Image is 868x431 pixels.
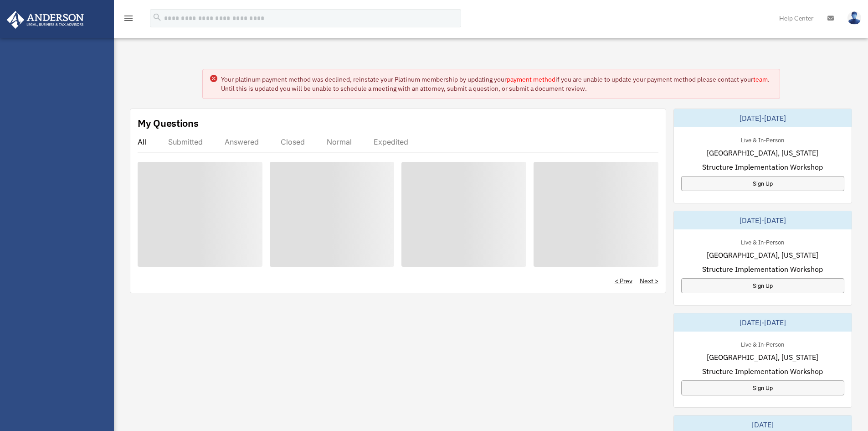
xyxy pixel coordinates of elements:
img: Anderson Advisors Platinum Portal [4,11,87,29]
div: My Questions [138,116,199,130]
span: [GEOGRAPHIC_DATA], [US_STATE] [707,249,818,260]
a: payment method [507,75,555,83]
div: Live & In-Person [734,135,791,144]
a: Next > [640,276,658,286]
a: team [753,75,768,83]
div: Answered [225,137,259,146]
div: [DATE]-[DATE] [674,109,852,127]
a: Sign Up [681,278,844,293]
div: Submitted [168,137,203,146]
i: search [152,12,162,22]
div: Normal [327,137,352,146]
span: Structure Implementation Workshop [702,161,823,172]
a: Sign Up [681,176,844,191]
a: menu [123,16,134,24]
div: Expedited [374,137,408,146]
span: [GEOGRAPHIC_DATA], [US_STATE] [707,352,818,363]
div: [DATE]-[DATE] [674,313,852,332]
span: [GEOGRAPHIC_DATA], [US_STATE] [707,147,818,158]
div: [DATE]-[DATE] [674,211,852,229]
div: Your platinum payment method was declined, reinstate your Platinum membership by updating your if... [221,75,772,93]
div: Live & In-Person [734,339,791,348]
div: Closed [281,137,305,146]
div: All [138,137,146,146]
img: User Pic [847,11,861,25]
a: < Prev [615,276,632,286]
span: Structure Implementation Workshop [702,366,823,377]
i: menu [123,13,134,24]
div: Live & In-Person [734,237,791,246]
a: Sign Up [681,380,844,395]
span: Structure Implementation Workshop [702,264,823,275]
